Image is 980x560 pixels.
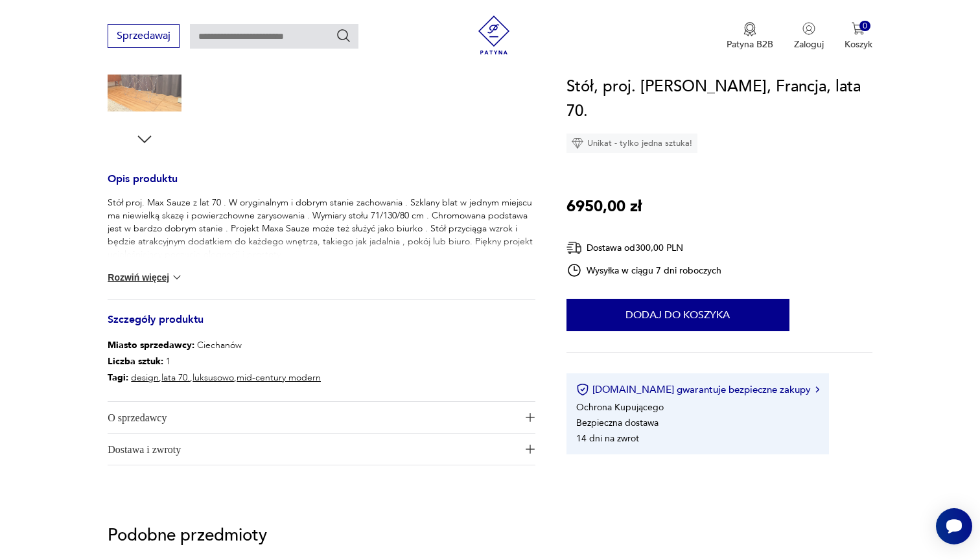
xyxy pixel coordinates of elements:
[131,371,159,384] a: design
[566,134,697,153] div: Unikat - tylko jedna sztuka!
[108,402,535,433] button: Ikona plusaO sprzedawcy
[108,196,535,261] p: Stół proj. Max Sauze z lat 70 . W oryginalnym i dobrym stanie zachowania . Szklany blat w jednym ...
[576,432,639,445] li: 14 dni na zwrot
[108,371,128,384] b: Tagi:
[859,21,870,32] div: 0
[161,371,190,384] a: lata 70.
[566,240,722,256] div: Dostawa od 300,00 PLN
[727,22,773,51] a: Ikona medaluPatyna B2B
[727,38,773,51] p: Patyna B2B
[794,38,824,51] p: Zaloguj
[572,137,583,149] img: Ikona diamentu
[108,47,181,121] img: Zdjęcie produktu Stół, proj. Max Sauze, Francja, lata 70.
[566,240,582,256] img: Ikona dostawy
[108,369,321,386] p: , , ,
[108,175,535,196] h3: Opis produktu
[743,22,756,36] img: Ikona medalu
[936,508,972,544] iframe: Smartsupp widget button
[566,75,872,124] h1: Stół, proj. [PERSON_NAME], Francja, lata 70.
[845,38,872,51] p: Koszyk
[566,194,642,219] p: 6950,00 zł
[108,32,180,41] a: Sprzedawaj
[566,262,722,278] div: Wysyłka w ciągu 7 dni roboczych
[237,371,321,384] a: mid-century modern
[576,417,659,429] li: Bezpieczna dostawa
[727,22,773,51] button: Patyna B2B
[108,316,535,337] h3: Szczegóły produktu
[108,528,872,543] p: Podobne przedmioty
[526,445,535,454] img: Ikona plusa
[566,299,789,331] button: Dodaj do koszyka
[845,22,872,51] button: 0Koszyk
[108,337,321,353] p: Ciechanów
[576,383,589,396] img: Ikona certyfikatu
[802,22,815,35] img: Ikonka użytkownika
[108,434,535,465] button: Ikona plusaDostawa i zwroty
[108,402,517,433] span: O sprzedawcy
[526,413,535,422] img: Ikona plusa
[108,24,180,48] button: Sprzedawaj
[108,271,183,284] button: Rozwiń więcej
[108,355,163,367] b: Liczba sztuk:
[815,386,819,393] img: Ikona strzałki w prawo
[108,434,517,465] span: Dostawa i zwroty
[108,353,321,369] p: 1
[336,28,351,43] button: Szukaj
[474,16,513,54] img: Patyna - sklep z meblami i dekoracjami vintage
[170,271,183,284] img: chevron down
[852,22,865,35] img: Ikona koszyka
[108,339,194,351] b: Miasto sprzedawcy :
[576,383,819,396] button: [DOMAIN_NAME] gwarantuje bezpieczne zakupy
[192,371,234,384] a: luksusowo
[794,22,824,51] button: Zaloguj
[576,401,664,414] li: Ochrona Kupującego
